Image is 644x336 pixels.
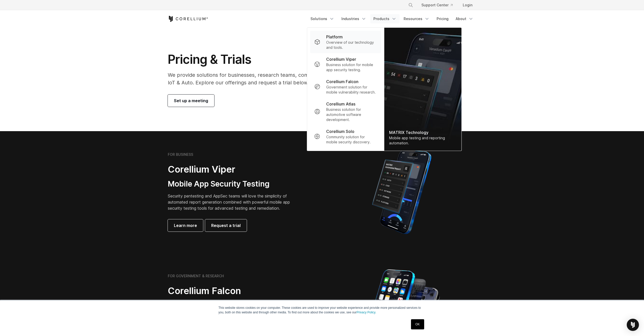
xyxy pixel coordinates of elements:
div: MATRIX Technology [389,129,456,135]
a: Resources [401,14,433,23]
a: MATRIX Technology Mobile app testing and reporting automation. [384,28,461,151]
img: Corellium MATRIX automated report on iPhone showing app vulnerability test results across securit... [364,147,440,236]
a: Set up a meeting [168,95,214,107]
a: Request a trial [205,219,247,232]
h6: FOR GOVERNMENT & RESEARCH [168,274,224,278]
button: Search [406,1,415,10]
h3: Mobile App Security Testing [168,179,298,189]
a: Corellium Home [168,16,208,22]
h6: FOR BUSINESS [168,152,193,157]
h1: Pricing & Trials [168,52,370,67]
p: Government solution for mobile vulnerability research. [326,85,377,95]
h2: Corellium Falcon [168,285,310,297]
a: Learn more [168,219,203,232]
div: Open Intercom Messenger [627,319,639,331]
p: Corellium Falcon [326,79,358,85]
span: Request a trial [211,222,241,228]
p: Corellium Viper [326,56,356,62]
p: This website stores cookies on your computer. These cookies are used to improve your website expe... [219,306,426,315]
h2: Corellium Viper [168,164,298,175]
p: Corellium Solo [326,128,354,134]
p: We provide solutions for businesses, research teams, community individuals, and IoT & Auto. Explo... [168,71,370,86]
p: Business solution for mobile app security testing. [326,62,377,72]
div: Mobile app testing and reporting automation. [389,135,456,146]
span: Set up a meeting [174,98,208,104]
a: Products [370,14,400,23]
a: Corellium Atlas Business solution for automotive software development. [310,98,381,125]
a: Support Center [417,1,457,10]
p: Community solution for mobile security discovery. [326,134,377,145]
a: Solutions [307,14,337,23]
a: Corellium Falcon Government solution for mobile vulnerability research. [310,75,381,98]
a: Pricing [434,14,452,23]
a: Corellium Viper Business solution for mobile app security testing. [310,53,381,75]
a: Privacy Policy. [357,311,376,314]
p: Corellium Atlas [326,101,355,107]
a: About [453,14,476,23]
a: Login [459,1,476,10]
span: Learn more [174,222,197,228]
p: Business solution for automotive software development. [326,107,377,122]
img: Matrix_WebNav_1x [384,28,461,151]
a: Platform Overview of our technology and tools. [310,31,381,53]
a: Corellium Solo Community solution for mobile security discovery. [310,125,381,148]
a: OK [411,319,424,329]
div: Navigation Menu [402,1,476,10]
p: Security pentesting and AppSec teams will love the simplicity of automated report generation comb... [168,193,298,211]
a: Industries [338,14,369,23]
div: Navigation Menu [307,14,476,23]
p: Overview of our technology and tools. [326,40,377,50]
p: Platform [326,34,343,40]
